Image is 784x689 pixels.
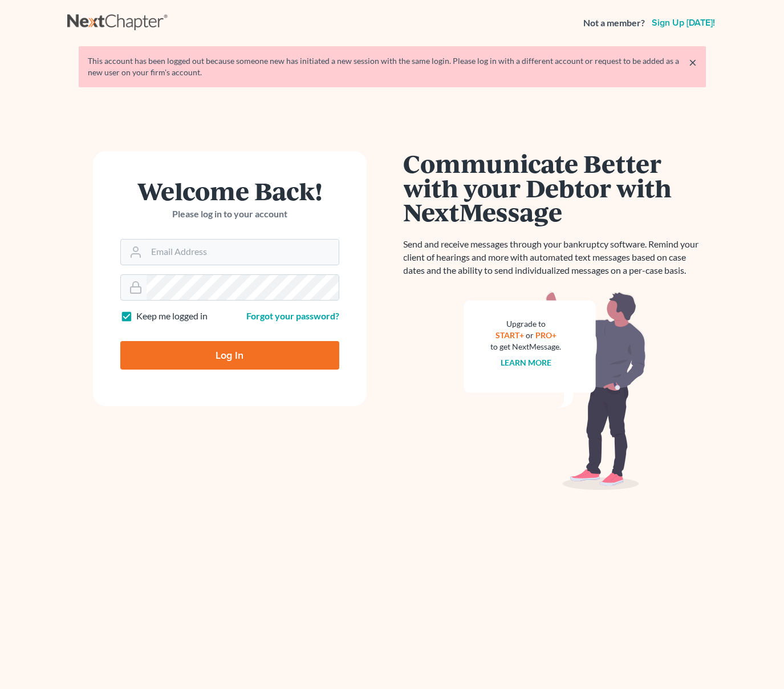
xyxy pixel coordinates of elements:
a: START+ [495,330,524,340]
input: Email Address [147,240,339,265]
a: Forgot your password? [246,310,339,321]
img: nextmessage_bg-59042aed3d76b12b5cd301f8e5b87938c9018125f34e5fa2b7a6b67550977c72.svg [464,291,646,491]
p: Send and receive messages through your bankruptcy software. Remind your client of hearings and mo... [404,238,706,277]
input: Log In [120,341,339,370]
div: This account has been logged out because someone new has initiated a new session with the same lo... [88,55,697,78]
div: to get NextMessage. [491,341,562,352]
a: PRO+ [535,330,556,340]
label: Keep me logged in [136,310,208,323]
h1: Welcome Back! [120,179,339,203]
a: × [689,55,697,69]
div: Upgrade to [491,318,562,330]
h1: Communicate Better with your Debtor with NextMessage [404,151,706,224]
a: Learn more [501,358,551,367]
a: Sign up [DATE]! [649,18,717,27]
strong: Not a member? [583,17,645,30]
span: or [526,330,534,340]
p: Please log in to your account [120,208,339,221]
